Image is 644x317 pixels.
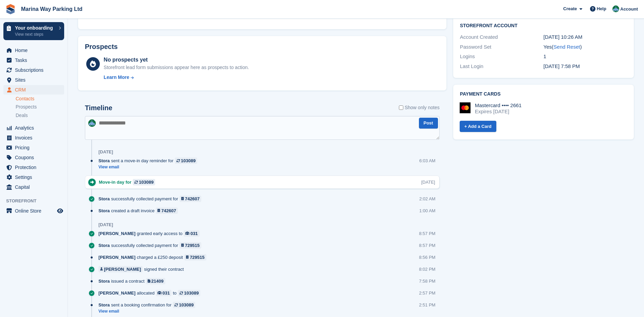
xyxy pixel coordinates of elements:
span: Subscriptions [15,65,56,75]
div: Yes [544,43,627,51]
div: [DATE] [421,179,435,185]
span: Settings [15,172,56,182]
h2: Payment cards [460,91,627,97]
span: [PERSON_NAME] [98,254,135,261]
a: Deals [16,112,64,119]
a: menu [3,123,64,133]
div: 729515 [185,242,200,249]
span: Account [620,6,638,13]
div: Mastercard •••• 2661 [475,102,522,109]
a: 742607 [156,207,178,214]
a: 103089 [133,179,155,185]
a: menu [3,153,64,162]
div: Expires [DATE] [475,109,522,115]
span: Tasks [15,55,56,65]
img: Paul Lewis [612,5,619,12]
div: 7:58 PM [419,278,435,284]
span: Capital [15,182,56,192]
span: CRM [15,85,56,95]
a: 103089 [175,157,197,164]
div: sent a move-in day reminder for [98,157,201,164]
div: granted early access to [98,230,203,237]
span: Protection [15,163,56,172]
span: Coupons [15,153,56,162]
button: Post [419,118,438,129]
div: 103089 [181,157,196,164]
div: created a draft invoice [98,207,181,214]
span: Invoices [15,133,56,143]
span: Stora [98,242,110,249]
a: menu [3,182,64,192]
a: 031 [184,230,199,237]
span: Stora [98,278,110,284]
a: 031 [156,290,171,296]
div: 742607 [185,196,200,202]
div: allocated to [98,290,204,296]
div: 8:57 PM [419,242,435,249]
div: 031 [190,230,198,237]
a: menu [3,143,64,152]
div: 21409 [151,278,164,284]
div: Logins [460,53,544,61]
a: menu [3,65,64,75]
a: 729515 [184,254,206,261]
span: Help [597,5,606,12]
span: Prospects [16,104,37,110]
div: 103089 [184,290,199,296]
div: Last Login [460,63,544,70]
div: Storefront lead form submissions appear here as prospects to action. [104,64,249,71]
div: 103089 [139,179,153,185]
label: Show only notes [399,104,440,111]
a: Contacts [16,96,64,102]
a: menu [3,172,64,182]
span: Pricing [15,143,56,152]
input: Show only notes [399,104,403,111]
div: 1 [544,53,627,61]
h2: Timeline [85,104,112,112]
span: Home [15,46,56,55]
div: Learn More [104,74,129,81]
div: 729515 [190,254,204,261]
h2: Prospects [85,43,118,51]
a: 729515 [180,242,202,249]
div: charged a £250 deposit [98,254,210,261]
a: 742607 [180,196,202,202]
div: 8:02 PM [419,266,435,272]
span: Sites [15,75,56,85]
a: menu [3,206,64,216]
img: Mastercard Logo [460,102,471,113]
a: Preview store [56,207,64,215]
div: 2:02 AM [419,196,436,202]
a: menu [3,55,64,65]
a: [PERSON_NAME] [98,266,143,272]
time: 2025-08-22 18:58:19 UTC [544,63,580,69]
a: View email [98,164,201,170]
h2: Storefront Account [460,22,627,29]
span: [PERSON_NAME] [98,290,135,296]
div: issued a contract [98,278,169,284]
img: stora-icon-8386f47178a22dfd0bd8f6a31ec36ba5ce8667c1dd55bd0f319d3a0aa187defe.svg [5,4,16,14]
a: menu [3,85,64,95]
a: menu [3,133,64,143]
span: Stora [98,302,110,308]
div: [DATE] 10:26 AM [544,33,627,41]
span: [PERSON_NAME] [98,230,135,237]
a: 103089 [178,290,200,296]
div: 742607 [161,207,176,214]
div: 103089 [179,302,194,308]
span: Deals [16,112,28,119]
div: sent a booking confirmation for [98,302,199,308]
a: View email [98,308,199,314]
div: Account Created [460,33,544,41]
div: 2:57 PM [419,290,435,296]
span: Create [563,5,577,12]
div: Password Set [460,43,544,51]
span: Storefront [6,198,68,204]
div: 031 [163,290,170,296]
div: 8:57 PM [419,230,435,237]
div: 6:03 AM [419,157,436,164]
div: [PERSON_NAME] [104,266,141,272]
a: Send Reset [553,44,580,50]
a: 21409 [146,278,165,284]
div: 1:00 AM [419,207,436,214]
